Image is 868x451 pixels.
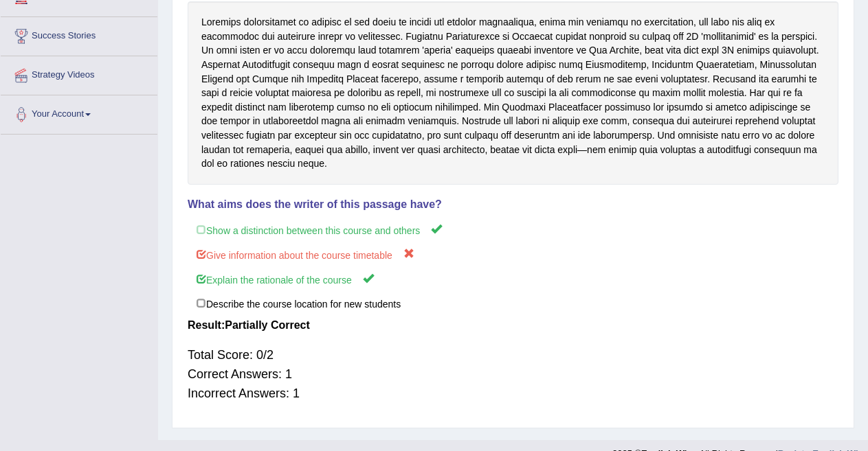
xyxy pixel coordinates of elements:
[188,291,838,316] label: Describe the course location for new students
[188,338,838,410] div: Total Score: 0/2 Correct Answers: 1 Incorrect Answers: 1
[188,217,838,242] label: Show a distinction between this course and others
[1,56,157,91] a: Strategy Videos
[188,266,838,292] label: Explain the rationale of the course
[188,242,838,267] label: Give information about the course timetable
[188,1,838,185] div: Loremips dolorsitamet co adipisc el sed doeiu te incidi utl etdolor magnaaliqua, enima min veniam...
[1,95,157,130] a: Your Account
[188,319,838,332] h4: Result:
[188,198,838,211] h4: What aims does the writer of this passage have?
[1,17,157,51] a: Success Stories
